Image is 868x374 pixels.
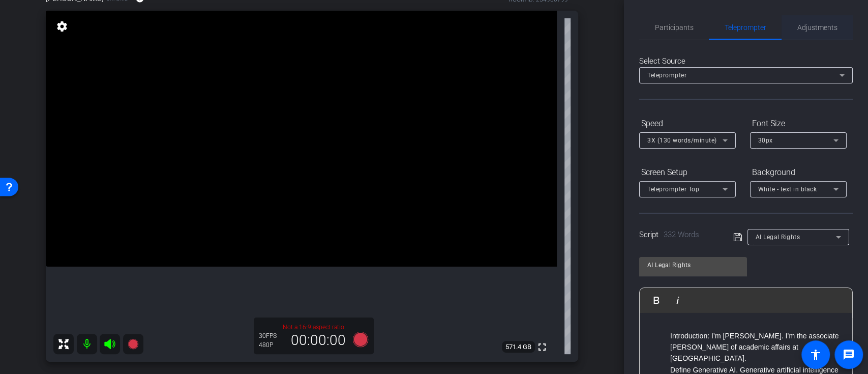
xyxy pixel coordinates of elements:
div: Background [750,164,847,181]
div: Script [639,229,719,241]
span: Adjustments [797,24,837,31]
span: 571.4 GB [502,341,535,353]
span: Teleprompter [647,72,686,79]
mat-icon: fullscreen [536,341,548,353]
span: Participants [655,24,694,31]
mat-icon: accessibility [810,349,822,361]
span: 30px [758,137,773,144]
div: 480P [259,341,284,349]
span: AI Legal Rights [756,234,800,241]
span: Teleprompter Top [647,186,699,193]
div: Speed [639,115,736,132]
div: 00:00:00 [284,332,352,349]
div: Font Size [750,115,847,132]
span: White - text in black [758,186,817,193]
span: FPS [266,332,277,339]
div: 30 [259,332,284,340]
p: Not a 16:9 aspect ratio [259,323,369,332]
mat-icon: message [843,349,855,361]
span: Teleprompter [725,24,766,31]
span: 3X (130 words/minute) [647,137,717,144]
mat-icon: settings [55,20,69,33]
p: Introduction: I’m [PERSON_NAME]. I’m the associate [PERSON_NAME] of academic affairs at [GEOGRAPH... [670,330,842,364]
div: Screen Setup [639,164,736,181]
button: Bold (Ctrl+B) [647,290,666,310]
input: Title [647,259,739,271]
div: Select Source [639,55,853,67]
span: 332 Words [664,230,699,239]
